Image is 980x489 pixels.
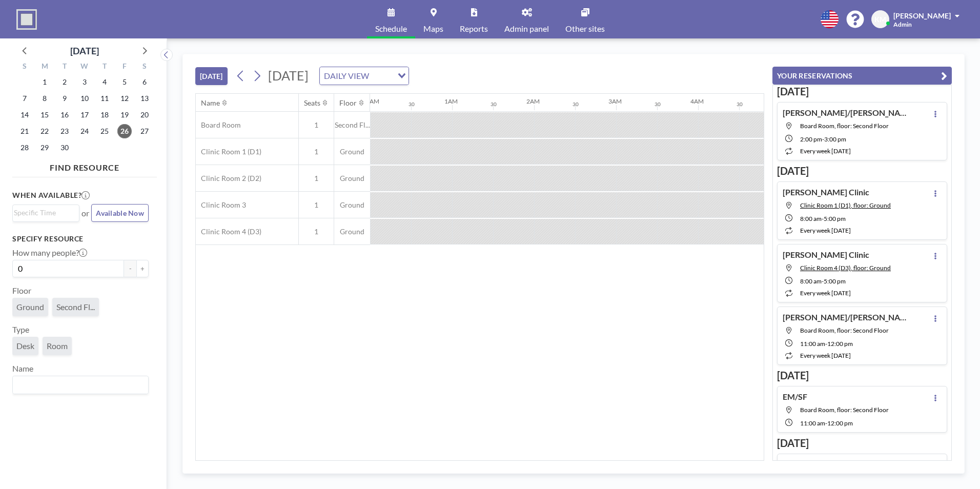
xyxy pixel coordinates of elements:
[91,204,149,222] button: Available Now
[196,147,261,156] span: Clinic Room 1 (D1)
[56,302,95,312] span: Second Fl...
[96,209,144,217] span: Available Now
[800,327,889,334] span: Board Room, floor: Second Floor
[196,174,261,183] span: Clinic Room 2 (D2)
[777,165,947,177] h3: [DATE]
[777,437,947,450] h3: [DATE]
[12,248,87,258] label: How many people?
[47,341,68,351] span: Room
[195,67,228,85] button: [DATE]
[800,227,851,234] span: every week [DATE]
[800,340,825,348] span: 11:00 AM
[460,25,488,33] span: Reports
[117,124,132,138] span: Friday, September 26, 2025
[800,352,851,359] span: every week [DATE]
[17,91,32,106] span: Sunday, September 7, 2025
[299,227,334,236] span: 1
[124,260,136,277] button: -
[16,302,44,312] span: Ground
[114,60,134,74] div: F
[77,124,92,138] span: Wednesday, September 24, 2025
[827,419,853,427] span: 12:00 PM
[491,101,497,108] div: 30
[17,140,32,155] span: Sunday, September 28, 2025
[822,215,824,222] span: -
[196,227,261,236] span: Clinic Room 4 (D3)
[12,363,33,374] label: Name
[14,207,73,218] input: Search for option
[15,60,35,74] div: S
[320,67,409,85] div: Search for option
[800,289,851,297] span: every week [DATE]
[196,200,246,210] span: Clinic Room 3
[690,97,704,105] div: 4AM
[573,101,579,108] div: 30
[772,67,952,85] button: YOUR RESERVATIONS
[893,21,912,28] span: Admin
[372,69,392,83] input: Search for option
[800,215,822,222] span: 8:00 AM
[17,124,32,138] span: Sunday, September 21, 2025
[97,108,112,122] span: Thursday, September 18, 2025
[134,60,154,74] div: S
[37,108,52,122] span: Monday, September 15, 2025
[14,378,142,392] input: Search for option
[777,369,947,382] h3: [DATE]
[783,187,869,197] h4: [PERSON_NAME] Clinic
[97,124,112,138] span: Thursday, September 25, 2025
[800,406,889,414] span: Board Room, floor: Second Floor
[35,60,55,74] div: M
[299,147,334,156] span: 1
[783,250,869,260] h4: [PERSON_NAME] Clinic
[70,44,99,58] div: [DATE]
[783,108,911,118] h4: [PERSON_NAME]/[PERSON_NAME]
[97,91,112,106] span: Thursday, September 11, 2025
[822,135,824,143] span: -
[800,135,822,143] span: 2:00 PM
[12,158,157,173] h4: FIND RESOURCE
[16,9,37,30] img: organization-logo
[565,25,605,33] span: Other sites
[117,75,132,89] span: Friday, September 5, 2025
[334,120,370,130] span: Second Fl...
[783,459,911,470] h4: [PERSON_NAME]/[PERSON_NAME]
[77,108,92,122] span: Wednesday, September 17, 2025
[37,140,52,155] span: Monday, September 29, 2025
[375,25,407,33] span: Schedule
[12,324,29,335] label: Type
[268,68,309,83] span: [DATE]
[444,97,458,105] div: 1AM
[608,97,622,105] div: 3AM
[655,101,661,108] div: 30
[37,75,52,89] span: Monday, September 1, 2025
[97,75,112,89] span: Thursday, September 4, 2025
[825,419,827,427] span: -
[57,75,72,89] span: Tuesday, September 2, 2025
[777,85,947,98] h3: [DATE]
[800,264,891,272] span: Clinic Room 4 (D3), floor: Ground
[196,120,241,130] span: Board Room
[13,376,148,394] div: Search for option
[334,147,370,156] span: Ground
[57,140,72,155] span: Tuesday, September 30, 2025
[57,124,72,138] span: Tuesday, September 23, 2025
[75,60,95,74] div: W
[504,25,549,33] span: Admin panel
[800,201,891,209] span: Clinic Room 1 (D1), floor: Ground
[137,75,152,89] span: Saturday, September 6, 2025
[17,108,32,122] span: Sunday, September 14, 2025
[874,15,886,24] span: KM
[137,91,152,106] span: Saturday, September 13, 2025
[783,312,911,322] h4: [PERSON_NAME]/[PERSON_NAME]
[800,277,822,285] span: 8:00 AM
[304,98,320,108] div: Seats
[362,97,379,105] div: 12AM
[783,392,807,402] h4: EM/SF
[822,277,824,285] span: -
[824,135,846,143] span: 3:00 PM
[81,208,89,218] span: or
[37,124,52,138] span: Monday, September 22, 2025
[57,91,72,106] span: Tuesday, September 9, 2025
[409,101,415,108] div: 30
[299,174,334,183] span: 1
